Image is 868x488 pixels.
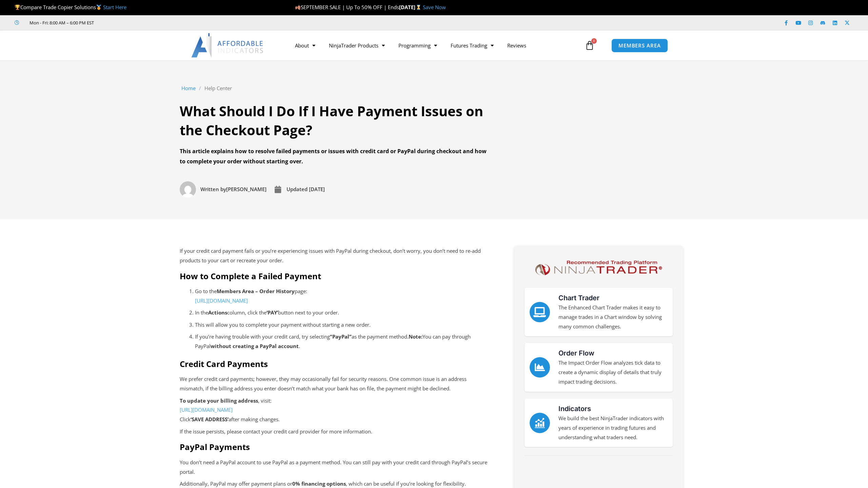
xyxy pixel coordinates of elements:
[530,357,550,378] a: Order Flow
[532,258,665,278] img: NinjaTrader Logo | Affordable Indicators – NinjaTrader
[618,43,661,48] span: MEMBERS AREA
[288,38,583,53] nav: Menu
[195,332,491,351] p: If you’re having trouble with your credit card, try selecting as the payment method. You can pay ...
[199,84,201,93] span: /
[191,416,229,423] strong: ‘SAVE ADDRESS’
[558,294,599,302] a: Chart Trader
[199,185,267,194] span: [PERSON_NAME]
[399,4,422,11] strong: [DATE]
[195,320,491,330] p: This will allow you to complete your payment without starting a new order.
[558,349,594,357] a: Order Flow
[591,38,597,44] span: 0
[195,297,248,304] a: [URL][DOMAIN_NAME]
[322,38,392,53] a: NinjaTrader Products
[558,358,668,387] p: The Impact Order Flow analyzes tick data to create a dynamic display of details that truly impact...
[575,36,605,55] a: 0
[180,406,233,413] a: [URL][DOMAIN_NAME]
[288,38,322,53] a: About
[423,4,446,11] a: Save Now
[96,5,101,10] img: 🥇
[180,358,268,369] strong: Credit Card Payments
[180,246,491,265] p: If your credit card payment fails or you’re experiencing issues with PayPal during checkout, don’...
[611,39,668,53] a: MEMBERS AREA
[180,397,258,404] strong: To update your billing address
[292,480,346,487] strong: 0% financing options
[530,413,550,433] a: Indicators
[180,374,491,393] p: We prefer credit card payments; however, they may occasionally fail for security reasons. One com...
[15,5,20,10] img: 🏆
[295,5,300,10] img: 🍂
[180,427,491,436] p: If the issue persists, please contact your credit card provider for more information.
[267,309,278,316] strong: ‘PAY’
[500,38,533,53] a: Reviews
[530,302,550,322] a: Chart Trader
[180,270,321,282] strong: How to Complete a Failed Payment
[200,186,226,192] span: Written by
[409,333,422,340] strong: Note:
[180,181,196,198] img: Picture of David Koehler
[15,4,126,11] span: Compare Trade Copier Solutions
[195,308,491,318] p: In the column, click the button next to your order.
[558,405,591,413] a: Indicators
[180,396,491,425] p: , visit: Click after making changes.
[28,19,94,27] span: Mon - Fri: 8:00 AM – 6:00 PM EST
[180,146,492,166] div: This article explains how to resolve failed payments or issues with credit card or PayPal during ...
[444,38,500,53] a: Futures Trading
[195,287,491,306] p: Go to the page:
[181,84,196,93] a: Home
[211,343,299,349] strong: without creating a PayPal account
[309,186,325,192] time: [DATE]
[392,38,444,53] a: Programming
[103,19,205,26] iframe: Customer reviews powered by Trustpilot
[295,4,399,11] span: SEPTEMBER SALE | Up To 50% OFF | Ends
[204,84,232,93] a: Help Center
[330,333,352,340] strong: “PayPal”
[558,414,668,442] p: We build the best NinjaTrader indicators with years of experience in trading futures and understa...
[416,5,421,10] img: ⌛
[180,102,492,140] h1: What Should I Do If I Have Payment Issues on the Checkout Page?
[558,303,668,331] p: The Enhanced Chart Trader makes it easy to manage trades in a Chart window by solving many common...
[287,186,308,192] span: Updated
[191,33,264,58] img: LogoAI | Affordable Indicators – NinjaTrader
[208,309,227,316] strong: Actions
[217,288,295,294] strong: Members Area – Order History
[103,4,126,11] a: Start Here
[180,441,250,452] strong: PayPal Payments
[180,458,491,477] p: You don’t need a PayPal account to use PayPal as a payment method. You can still pay with your cr...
